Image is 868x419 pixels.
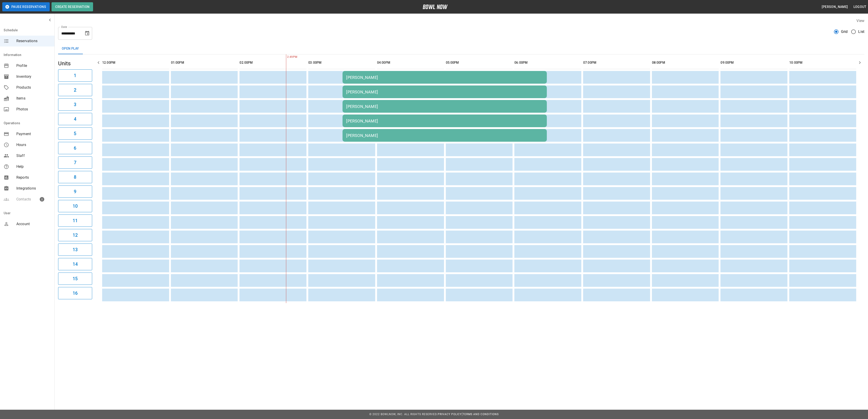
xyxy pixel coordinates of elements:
[73,231,78,239] h6: 12
[369,413,438,416] span: © 2022 BowlNow, Inc. All Rights Reserved.
[58,113,92,125] button: 4
[58,287,92,299] button: 16
[102,56,169,69] th: 12:00PM
[346,133,543,138] div: [PERSON_NAME]
[16,221,51,227] span: Account
[858,29,864,34] span: List
[308,56,375,69] th: 03:00PM
[58,200,92,212] button: 10
[73,202,78,210] h6: 10
[346,104,543,109] div: [PERSON_NAME]
[286,55,287,59] span: 2:49PM
[58,156,92,169] button: 7
[16,142,51,148] span: Hours
[16,175,51,180] span: Reports
[16,164,51,169] span: Help
[346,75,543,80] div: [PERSON_NAME]
[100,54,858,303] table: sticky table
[789,56,856,69] th: 10:00PM
[16,96,51,101] span: Items
[58,273,92,285] button: 15
[58,142,92,154] button: 6
[58,229,92,241] button: 12
[171,56,238,69] th: 01:00PM
[58,244,92,256] button: 13
[74,130,76,137] h6: 5
[16,85,51,90] span: Products
[58,127,92,140] button: 5
[58,43,83,54] button: Open Play
[73,290,78,297] h6: 16
[446,56,513,69] th: 05:00PM
[74,144,76,152] h6: 6
[58,98,92,111] button: 3
[74,86,76,94] h6: 2
[438,413,462,416] a: Privacy Policy
[820,3,850,11] button: [PERSON_NAME]
[514,56,581,69] th: 06:00PM
[58,43,864,54] div: inventory tabs
[16,153,51,158] span: Staff
[16,63,51,68] span: Profile
[16,74,51,79] span: Inventory
[73,246,78,253] h6: 13
[74,188,76,195] h6: 9
[423,5,448,9] img: logo
[58,69,92,82] button: 1
[74,173,76,181] h6: 8
[583,56,650,69] th: 07:00PM
[239,56,306,69] th: 02:00PM
[346,90,543,94] div: [PERSON_NAME]
[16,107,51,112] span: Photos
[73,275,78,282] h6: 15
[74,159,76,166] h6: 7
[73,217,78,224] h6: 11
[52,2,93,11] button: Create Reservation
[74,72,76,79] h6: 1
[463,413,499,416] a: Terms and Conditions
[83,29,92,38] button: Choose date, selected date is Aug 23, 2025
[841,29,848,34] span: Grid
[16,38,51,44] span: Reservations
[720,56,787,69] th: 09:00PM
[16,131,51,137] span: Payment
[74,115,76,123] h6: 4
[58,171,92,183] button: 8
[58,185,92,198] button: 9
[2,2,50,11] button: Pause Reservations
[346,119,543,123] div: [PERSON_NAME]
[58,60,92,67] h5: Units
[16,186,51,191] span: Integrations
[852,3,868,11] button: Logout
[73,261,78,268] h6: 14
[58,214,92,227] button: 11
[377,56,444,69] th: 04:00PM
[652,56,719,69] th: 08:00PM
[58,258,92,270] button: 14
[74,101,76,108] h6: 3
[856,19,864,23] label: View
[58,84,92,96] button: 2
